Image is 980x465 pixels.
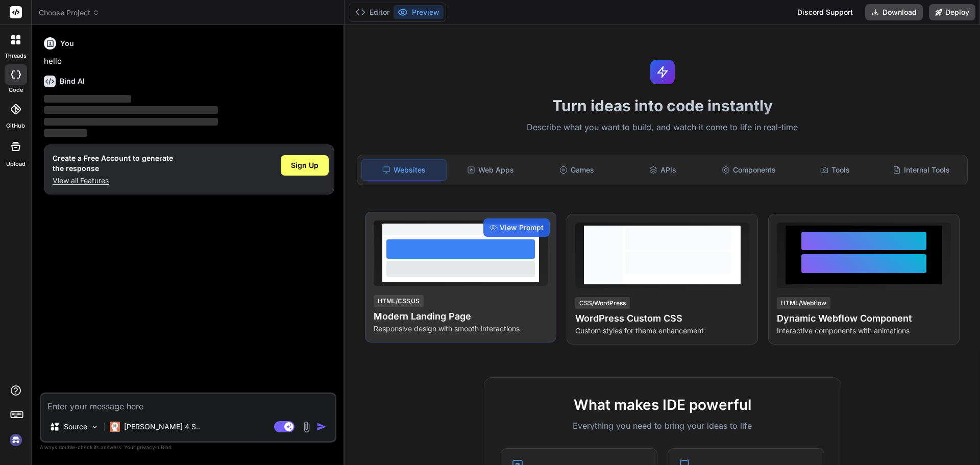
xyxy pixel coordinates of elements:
p: Always double-check its answers. Your in Bind [40,443,336,452]
button: Deploy [929,4,975,20]
div: Discord Support [791,4,859,20]
label: threads [5,52,27,60]
img: attachment [301,421,312,433]
h4: WordPress Custom CSS [575,311,749,326]
span: Sign Up [291,160,318,170]
button: Preview [394,5,444,19]
button: Download [865,4,923,20]
h1: Create a Free Account to generate the response [53,153,173,174]
p: Source [64,422,87,432]
p: View all Features [53,176,173,186]
p: Describe what you want to build, and watch it come to life in real-time [351,121,974,134]
p: Responsive design with smooth interactions [374,324,548,334]
span: ‌ [44,129,87,137]
span: privacy [137,444,155,450]
div: HTML/Webflow [777,297,830,309]
label: code [9,86,23,94]
h6: Bind AI [60,76,85,86]
div: HTML/CSS/JS [374,295,424,307]
label: Upload [6,160,26,168]
p: Everything you need to bring your ideas to life [501,420,824,432]
img: icon [316,422,327,432]
p: [PERSON_NAME] 4 S.. [124,422,200,432]
div: CSS/WordPress [575,297,630,309]
span: Choose Project [39,8,100,18]
h6: You [60,38,74,48]
div: Web Apps [449,159,533,181]
img: signin [7,431,24,449]
span: ‌ [44,95,131,103]
h1: Turn ideas into code instantly [351,96,974,115]
label: GitHub [6,121,25,130]
img: Claude 4 Sonnet [110,422,120,432]
h4: Modern Landing Page [374,309,548,324]
div: Internal Tools [879,159,963,181]
p: hello [44,56,334,67]
div: Games [535,159,619,181]
span: ‌ [44,106,218,114]
img: Pick Models [90,423,99,431]
div: APIs [621,159,705,181]
p: Interactive components with animations [777,326,951,336]
span: View Prompt [500,223,544,233]
p: Custom styles for theme enhancement [575,326,749,336]
div: Tools [793,159,877,181]
button: Editor [351,5,394,19]
span: ‌ [44,118,218,126]
div: Components [707,159,791,181]
h4: Dynamic Webflow Component [777,311,951,326]
div: Websites [361,159,447,181]
h2: What makes IDE powerful [501,394,824,415]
